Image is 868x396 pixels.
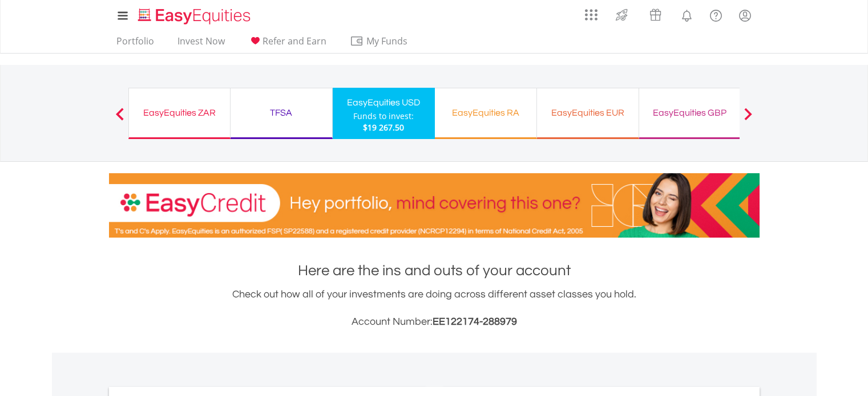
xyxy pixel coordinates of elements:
[109,314,760,330] h3: Account Number:
[109,287,760,330] div: Check out how all of your investments are doing across different asset classes you hold.
[134,3,255,26] a: Home page
[340,95,428,111] div: EasyEquities USD
[730,3,760,28] a: My Profile
[263,35,326,47] span: Refer and Earn
[363,122,404,133] span: $19 267.50
[672,3,701,26] a: Notifications
[701,3,730,26] a: FAQ's and Support
[173,35,229,53] a: Invest Now
[108,113,131,125] button: Previous
[737,113,760,125] button: Next
[646,6,665,24] img: vouchers-v2.svg
[136,7,255,26] img: EasyEquities_Logo.png
[442,105,530,121] div: EasyEquities RA
[244,35,331,53] a: Refer and Earn
[612,6,631,24] img: thrive-v2.svg
[237,105,325,121] div: TFSA
[112,35,159,53] a: Portfolio
[578,3,605,21] a: AppsGrid
[433,316,517,327] span: EE122174-288979
[109,173,760,238] img: EasyCredit Promotion Banner
[544,105,632,121] div: EasyEquities EUR
[646,105,734,121] div: EasyEquities GBP
[109,260,760,281] h1: Here are the ins and outs of your account
[353,111,414,122] div: Funds to invest:
[585,9,597,21] img: grid-menu-icon.svg
[350,34,425,48] span: My Funds
[639,3,672,24] a: Vouchers
[136,105,223,121] div: EasyEquities ZAR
